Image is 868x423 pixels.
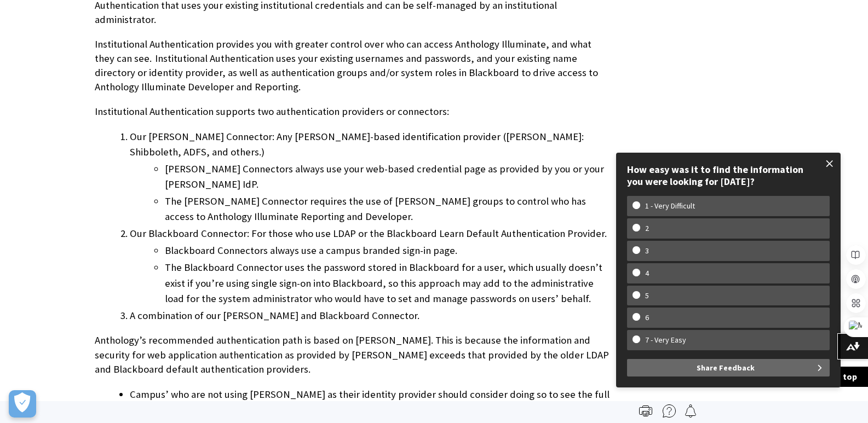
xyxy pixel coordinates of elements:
div: How easy was it to find the information you were looking for [DATE]? [627,164,830,187]
p: Anthology’s recommended authentication path is based on [PERSON_NAME]. This is because the inform... [95,333,612,376]
li: Campus’ who are not using [PERSON_NAME] as their identity provider should consider doing so to se... [130,387,612,418]
w-span: 5 [633,291,662,300]
w-span: 7 - Very Easy [633,335,699,345]
img: Print [639,404,652,418]
button: Share Feedback [627,359,830,376]
span: Share Feedback [697,359,755,376]
img: More help [663,404,676,418]
w-span: 4 [633,269,662,278]
li: The Blackboard Connector uses the password stored in Blackboard for a user, which usually doesn’t... [165,260,612,306]
li: Our [PERSON_NAME] Connector: Any [PERSON_NAME]-based identification provider ([PERSON_NAME]: Shib... [130,129,612,224]
img: Follow this page [684,404,697,418]
w-span: 6 [633,313,662,322]
li: [PERSON_NAME] Connectors always use your web-based credential page as provided by you or your [PE... [165,161,612,192]
li: Blackboard Connectors always use a campus branded sign-in page. [165,243,612,258]
w-span: 3 [633,246,662,256]
li: The [PERSON_NAME] Connector requires the use of [PERSON_NAME] groups to control who has access to... [165,194,612,224]
p: Institutional Authentication provides you with greater control over who can access Anthology Illu... [95,37,612,95]
w-span: 1 - Very Difficult [633,201,708,211]
li: A combination of our [PERSON_NAME] and Blackboard Connector. [130,308,612,323]
button: Open Preferences [9,390,36,418]
li: Our Blackboard Connector: For those who use LDAP or the Blackboard Learn Default Authentication P... [130,226,612,306]
p: Institutional Authentication supports two authentication providers or connectors: [95,105,612,119]
w-span: 2 [633,224,662,233]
